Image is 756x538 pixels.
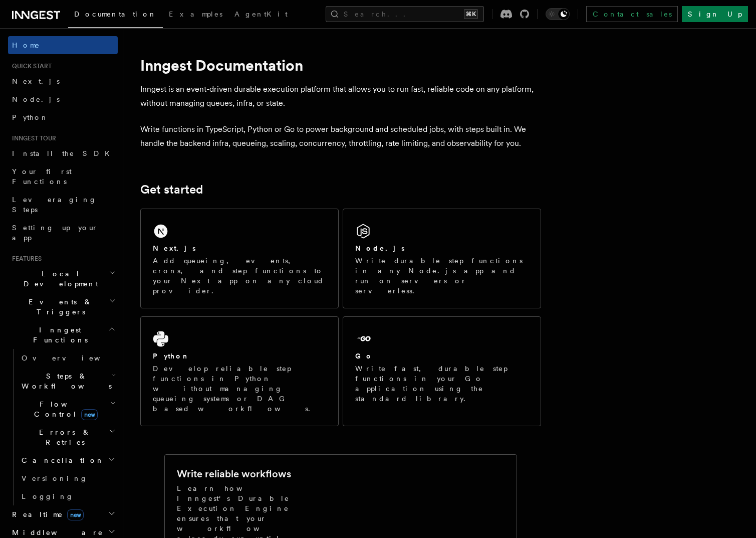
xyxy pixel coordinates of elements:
h2: Go [355,351,373,361]
button: Cancellation [18,451,118,469]
span: Documentation [74,10,157,18]
button: Errors & Retries [18,423,118,451]
button: Realtimenew [8,505,118,523]
a: Next.jsAdd queueing, events, crons, and step functions to your Next app on any cloud provider. [140,209,339,308]
h2: Write reliable workflows [177,467,291,481]
button: Toggle dark mode [546,8,570,20]
span: Logging [22,492,74,500]
span: Your first Functions [12,167,72,186]
span: Python [12,113,49,121]
span: Next.js [12,77,60,85]
span: Cancellation [18,455,104,465]
span: Home [12,40,40,50]
span: Install the SDK [12,149,116,157]
p: Add queueing, events, crons, and step functions to your Next app on any cloud provider. [153,256,326,296]
span: Inngest Functions [8,325,108,345]
a: Node.jsWrite durable step functions in any Node.js app and run on servers or serverless. [343,209,541,308]
button: Local Development [8,265,118,293]
span: Overview [22,354,125,362]
button: Inngest Functions [8,321,118,349]
p: Write functions in TypeScript, Python or Go to power background and scheduled jobs, with steps bu... [140,122,541,150]
span: Examples [169,10,222,18]
span: new [81,409,98,420]
kbd: ⌘K [464,9,478,19]
span: Node.js [12,95,60,103]
span: Steps & Workflows [18,371,112,391]
span: Errors & Retries [18,427,109,447]
a: Node.js [8,90,118,108]
span: Quick start [8,62,52,70]
span: Events & Triggers [8,297,109,317]
a: Overview [18,349,118,367]
h2: Node.js [355,243,405,253]
a: Leveraging Steps [8,191,118,219]
a: Versioning [18,469,118,487]
p: Write durable step functions in any Node.js app and run on servers or serverless. [355,256,529,296]
a: Home [8,36,118,54]
a: Contact sales [586,6,678,22]
p: Write fast, durable step functions in your Go application using the standard library. [355,364,529,404]
span: Local Development [8,269,109,289]
h2: Python [153,351,190,361]
a: Logging [18,487,118,505]
a: Get started [140,183,203,197]
button: Flow Controlnew [18,395,118,423]
a: Next.js [8,72,118,90]
span: Leveraging Steps [12,196,97,214]
span: Setting up your app [12,224,98,242]
p: Inngest is an event-driven durable execution platform that allows you to run fast, reliable code ... [140,82,541,110]
a: Documentation [68,3,163,28]
h2: Next.js [153,243,196,253]
button: Steps & Workflows [18,367,118,395]
a: Sign Up [682,6,748,22]
a: Python [8,108,118,126]
h1: Inngest Documentation [140,56,541,74]
p: Develop reliable step functions in Python without managing queueing systems or DAG based workflows. [153,364,326,414]
span: Features [8,255,42,263]
span: Middleware [8,527,103,537]
span: new [67,509,84,520]
span: AgentKit [234,10,288,18]
a: AgentKit [228,3,294,27]
span: Flow Control [18,399,110,419]
a: Install the SDK [8,144,118,162]
div: Inngest Functions [8,349,118,505]
button: Events & Triggers [8,293,118,321]
button: Search...⌘K [326,6,484,22]
span: Realtime [8,509,84,519]
a: Examples [163,3,228,27]
a: GoWrite fast, durable step functions in your Go application using the standard library. [343,316,541,426]
a: Setting up your app [8,219,118,247]
a: Your first Functions [8,162,118,191]
span: Inngest tour [8,134,56,142]
span: Versioning [22,474,88,482]
a: PythonDevelop reliable step functions in Python without managing queueing systems or DAG based wo... [140,316,339,426]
